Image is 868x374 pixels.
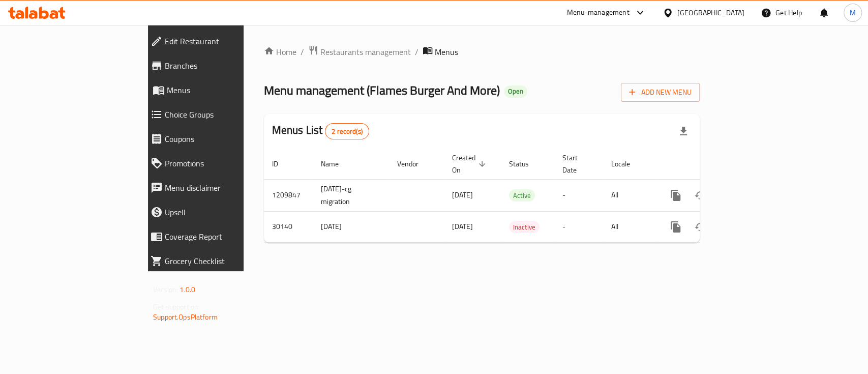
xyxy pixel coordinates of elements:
span: Get support on: [153,300,200,313]
span: 2 record(s) [325,127,369,136]
div: Active [509,189,535,202]
span: Promotions [165,157,285,169]
span: Menu management ( Flames Burger And More ) [264,79,500,102]
span: 1.0.0 [179,283,195,296]
span: [DATE] [452,220,473,233]
span: Inactive [509,221,540,233]
a: Edit Restaurant [142,29,293,53]
span: Name [321,158,352,170]
a: Coupons [142,127,293,151]
span: Choice Groups [165,108,285,121]
li: / [415,46,418,58]
span: Start Date [562,152,591,176]
span: ID [272,158,291,170]
span: Edit Restaurant [165,35,285,47]
button: more [664,183,688,208]
span: Coverage Report [165,231,285,243]
span: Menus [435,46,458,58]
table: enhanced table [264,149,769,243]
span: [DATE] [452,188,473,202]
span: Vendor [397,158,432,170]
span: Add New Menu [629,86,692,99]
span: M [850,7,856,18]
span: Status [509,158,542,170]
div: Open [504,85,527,98]
button: Change Status [688,183,712,208]
a: Grocery Checklist [142,249,293,273]
td: [DATE] [313,211,389,242]
a: Menu disclaimer [142,176,293,200]
div: Inactive [509,221,540,233]
span: Menus [167,84,285,96]
a: Branches [142,53,293,78]
span: Coupons [165,133,285,145]
div: Total records count [325,123,369,139]
a: Coverage Report [142,224,293,249]
td: All [603,179,655,211]
th: Actions [655,149,769,180]
a: Choice Groups [142,102,293,127]
a: Restaurants management [308,45,411,59]
button: Change Status [688,215,712,239]
div: Menu-management [567,7,630,19]
td: [DATE]-cg migration [313,179,389,211]
nav: breadcrumb [264,45,700,59]
h2: Menus List [272,123,369,139]
button: more [664,215,688,239]
span: Branches [165,60,285,72]
span: Locale [611,158,643,170]
a: Upsell [142,200,293,224]
td: All [603,211,655,242]
span: Open [504,87,527,96]
span: Upsell [165,206,285,218]
a: Support.OpsPlatform [153,310,218,324]
td: - [554,179,603,211]
td: - [554,211,603,242]
span: Version: [153,283,178,296]
div: [GEOGRAPHIC_DATA] [677,7,744,18]
div: Export file [671,119,696,143]
span: Created On [452,152,489,176]
a: Promotions [142,151,293,176]
span: Restaurants management [320,46,411,58]
a: Menus [142,78,293,102]
span: Menu disclaimer [165,182,285,194]
button: Add New Menu [621,83,700,102]
li: / [301,46,304,58]
span: Active [509,190,535,202]
span: Grocery Checklist [165,255,285,267]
